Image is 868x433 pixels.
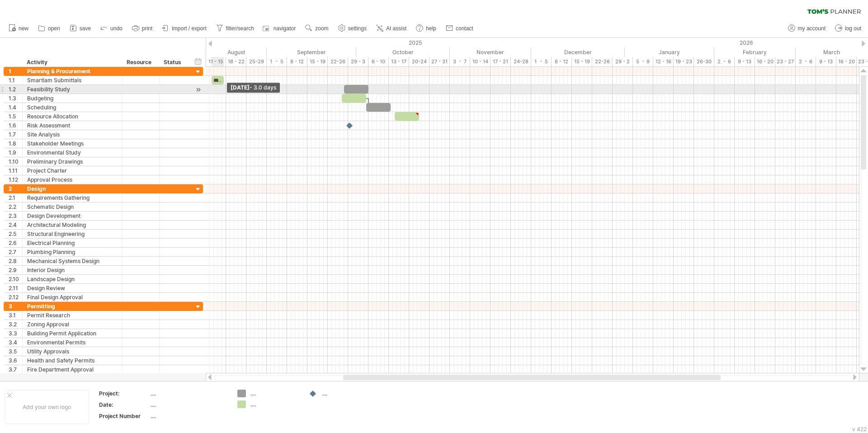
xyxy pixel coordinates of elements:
div: 2.5 [9,230,22,238]
div: 15 - 19 [307,57,328,66]
div: 29 - 3 [348,57,368,66]
div: 23 - 27 [775,57,796,66]
div: 3.1 [9,311,22,320]
div: Resource Allocation [27,112,118,121]
a: print [130,23,155,34]
div: Utility Approvals [27,347,118,356]
div: .... [250,400,300,408]
div: Landscape Design [27,275,118,283]
div: Mechanical Systems Design [27,257,118,265]
span: filter/search [226,25,254,32]
div: Health and Safety Permits [27,356,118,365]
div: Preliminary Drawings [27,157,118,166]
div: September 2025 [267,47,356,57]
span: navigator [274,25,296,32]
div: 22-26 [592,57,613,66]
div: 3 [9,302,22,311]
div: Design Review [27,284,118,292]
div: v 422 [852,426,867,433]
div: January 2026 [625,47,714,57]
div: 3.5 [9,347,22,356]
div: 1.2 [9,85,22,94]
span: save [80,25,91,32]
div: 29 - 2 [613,57,633,66]
a: navigator [261,23,298,34]
div: 3.6 [9,356,22,365]
div: Site Analysis [27,130,118,139]
span: open [48,25,60,32]
div: Final Design Approval [27,293,118,301]
div: Project Number [99,412,149,420]
a: save [67,23,94,34]
div: Scheduling [27,103,118,112]
div: Building Permit Application [27,329,118,338]
div: 19 - 23 [674,57,694,66]
div: 3 - 7 [450,57,470,66]
div: Structural Engineering [27,230,118,238]
span: undo [110,25,123,32]
div: Electrical Planning [27,239,118,247]
div: Feasibility Study [27,85,118,94]
a: help [414,23,439,34]
div: 1.6 [9,121,22,130]
div: 2.9 [9,266,22,274]
div: Activity [27,58,117,67]
div: 1.9 [9,148,22,157]
div: Architectural Modeling [27,221,118,229]
div: 15 - 19 [572,57,592,66]
div: Date: [99,401,149,409]
span: zoom [315,25,328,32]
a: settings [336,23,369,34]
div: 2.3 [9,212,22,220]
div: 2 - 6 [714,57,735,66]
a: zoom [303,23,331,34]
div: [DATE] [227,83,280,93]
div: 1.11 [9,166,22,175]
span: settings [348,25,367,32]
a: new [6,23,31,34]
div: 5 - 9 [633,57,653,66]
div: 27 - 31 [429,57,450,66]
span: import / export [172,25,207,32]
div: 8 - 12 [287,57,307,66]
div: Add your own logo [5,390,89,424]
div: 1.8 [9,139,22,148]
div: 9 - 13 [735,57,755,66]
div: 20-24 [409,57,429,66]
a: filter/search [214,23,257,34]
div: 24-28 [511,57,531,66]
div: 1.4 [9,103,22,112]
div: 2.1 [9,193,22,202]
div: 3.7 [9,365,22,374]
div: 1.10 [9,157,22,166]
div: Permit Research [27,311,118,320]
div: Stakeholder Meetings [27,139,118,148]
div: 1.3 [9,94,22,103]
a: import / export [160,23,209,34]
div: 13 - 17 [389,57,409,66]
div: August 2025 [181,47,267,57]
div: 3.3 [9,329,22,338]
a: AI assist [374,23,409,34]
div: 2.4 [9,221,22,229]
div: December 2025 [531,47,625,57]
div: Resource [127,58,154,67]
div: Smartlam Submittals [27,76,118,85]
span: AI assist [386,25,406,32]
div: 2.12 [9,293,22,301]
span: print [142,25,152,32]
div: Zoning Approval [27,320,118,329]
div: 2 - 6 [796,57,816,66]
div: Schematic Design [27,202,118,211]
div: 1.12 [9,175,22,184]
div: 26-30 [694,57,714,66]
div: Status [164,58,184,67]
div: Fire Department Approval [27,365,118,374]
a: open [36,23,63,34]
a: log out [833,23,864,34]
span: - 3.0 days [250,84,276,91]
div: .... [151,412,226,420]
div: Approval Process [27,175,118,184]
div: Environmental Permits [27,338,118,347]
div: 9 - 13 [816,57,836,66]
